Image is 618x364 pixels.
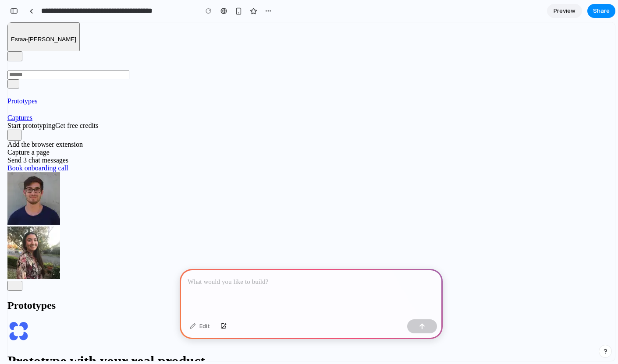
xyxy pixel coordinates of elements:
a: Preview [547,4,582,18]
span: Preview [554,7,575,15]
span: esraa-[PERSON_NAME] [4,14,69,20]
span: Get free credits [48,99,91,107]
span: Share [593,7,610,15]
button: Share [587,4,615,18]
